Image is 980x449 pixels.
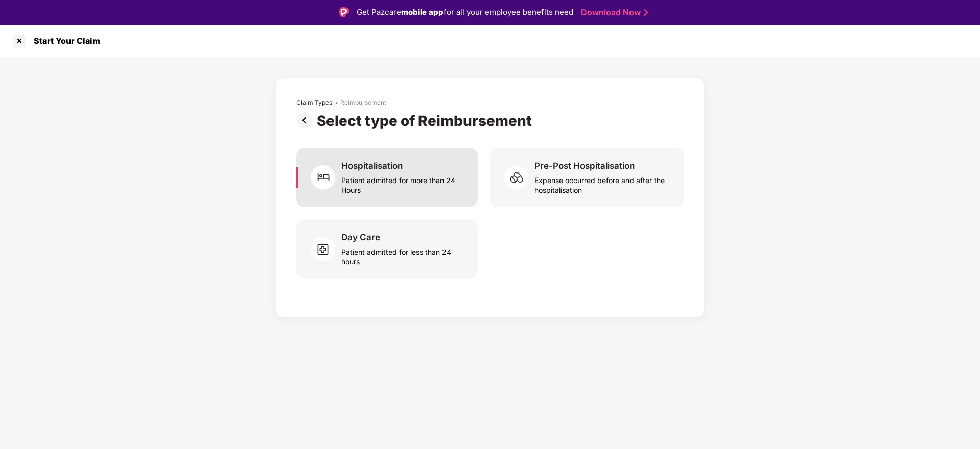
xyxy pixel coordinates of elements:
[341,243,465,266] div: Patient admitted for less than 24 hours
[28,36,100,46] div: Start Your Claim
[334,99,338,107] div: >
[296,112,317,128] img: svg+xml;base64,PHN2ZyBpZD0iUHJldi0zMngzMiIgeG1sbnM9Imh0dHA6Ly93d3cudzMub3JnLzIwMDAvc3ZnIiB3aWR0aD...
[317,112,536,129] div: Select type of Reimbursement
[339,7,349,17] img: Logo
[341,232,380,243] div: Day Care
[340,99,386,107] div: Reimbursement
[534,160,635,171] div: Pre-Post Hospitalisation
[644,7,648,18] img: Stroke
[504,162,534,193] img: svg+xml;base64,PHN2ZyB4bWxucz0iaHR0cDovL3d3dy53My5vcmcvMjAwMC9zdmciIHdpZHRoPSI2MCIgaGVpZ2h0PSI1OC...
[581,7,645,18] a: Download Now
[534,171,671,195] div: Expense occurred before and after the hospitalisation
[311,234,341,264] img: svg+xml;base64,PHN2ZyB4bWxucz0iaHR0cDovL3d3dy53My5vcmcvMjAwMC9zdmciIHdpZHRoPSI2MCIgaGVpZ2h0PSI1OC...
[401,7,444,17] strong: mobile app
[311,162,341,193] img: svg+xml;base64,PHN2ZyB4bWxucz0iaHR0cDovL3d3dy53My5vcmcvMjAwMC9zdmciIHdpZHRoPSI2MCIgaGVpZ2h0PSI2MC...
[357,6,573,18] div: Get Pazcare for all your employee benefits need
[296,99,332,107] div: Claim Types
[341,171,465,195] div: Patient admitted for more than 24 Hours
[341,160,403,171] div: Hospitalisation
